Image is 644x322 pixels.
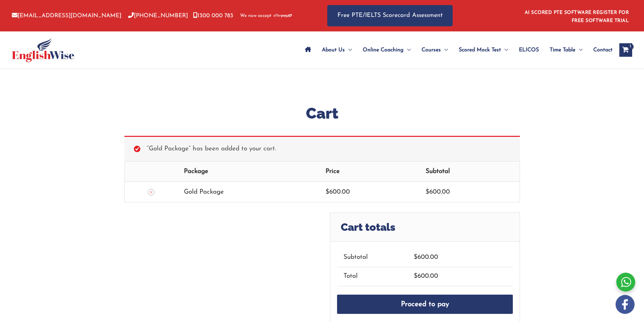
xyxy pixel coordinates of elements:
bdi: 600.00 [426,189,450,195]
img: Afterpay-Logo [273,14,292,18]
span: Courses [422,38,441,62]
a: AI SCORED PTE SOFTWARE REGISTER FOR FREE SOFTWARE TRIAL [525,10,629,23]
span: Scored Mock Test [459,38,501,62]
a: [EMAIL_ADDRESS][DOMAIN_NAME] [12,13,121,19]
span: We now accept [240,13,271,19]
span: Menu Toggle [404,38,411,62]
span: Contact [593,38,613,62]
span: About Us [322,38,345,62]
bdi: 600.00 [414,273,438,279]
aside: Header Widget 1 [521,5,632,27]
a: View Shopping Cart, 1 items [619,43,632,57]
h2: Cart totals [330,213,520,241]
a: Scored Mock TestMenu Toggle [453,38,514,62]
span: Menu Toggle [501,38,508,62]
span: $ [326,189,329,195]
div: “Gold Package” has been added to your cart. [124,136,520,161]
a: Contact [588,38,613,62]
span: Menu Toggle [345,38,352,62]
span: $ [414,273,418,279]
h1: Cart [124,103,520,124]
span: Menu Toggle [575,38,582,62]
img: white-facebook.png [616,295,635,314]
th: Subtotal [337,248,407,267]
div: Gold Package [184,187,313,198]
th: Total [337,267,407,286]
span: Menu Toggle [441,38,448,62]
a: Online CoachingMenu Toggle [357,38,416,62]
th: Price [319,162,419,182]
bdi: 600.00 [414,254,438,261]
a: 1300 000 783 [193,13,233,19]
a: Free PTE/IELTS Scorecard Assessment [327,5,453,26]
a: ELICOS [514,38,544,62]
th: Package [177,162,319,182]
a: Proceed to pay [337,295,513,314]
bdi: 600.00 [326,189,350,195]
img: cropped-ew-logo [12,38,74,62]
a: [PHONE_NUMBER] [128,13,188,19]
span: $ [414,254,418,261]
nav: Site Navigation: Main Menu [300,38,613,62]
th: Subtotal [419,162,519,182]
a: CoursesMenu Toggle [416,38,453,62]
span: ELICOS [519,38,539,62]
a: Remove this item [148,189,154,196]
span: Online Coaching [363,38,404,62]
a: About UsMenu Toggle [316,38,357,62]
span: $ [426,189,429,195]
a: Time TableMenu Toggle [544,38,588,62]
span: Time Table [550,38,575,62]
